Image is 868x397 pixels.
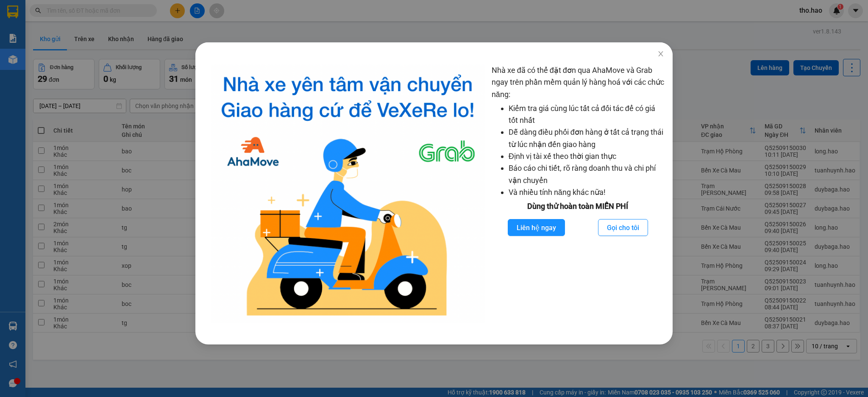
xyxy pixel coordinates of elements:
[509,150,664,162] li: Định vị tài xế theo thời gian thực
[509,103,664,127] li: Kiểm tra giá cùng lúc tất cả đối tác để có giá tốt nhất
[509,126,664,150] li: Dễ dàng điều phối đơn hàng ở tất cả trạng thái từ lúc nhận đến giao hàng
[657,50,664,57] span: close
[492,200,664,212] div: Dùng thử hoàn toàn MIỄN PHÍ
[517,222,556,233] span: Liên hệ ngay
[607,222,639,233] span: Gọi cho tôi
[598,219,648,236] button: Gọi cho tôi
[508,219,565,236] button: Liên hệ ngay
[649,42,673,66] button: Close
[211,64,485,323] img: logo
[492,64,664,323] div: Nhà xe đã có thể đặt đơn qua AhaMove và Grab ngay trên phần mềm quản lý hàng hoá với các chức năng:
[509,186,664,198] li: Và nhiều tính năng khác nữa!
[509,162,664,186] li: Báo cáo chi tiết, rõ ràng doanh thu và chi phí vận chuyển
